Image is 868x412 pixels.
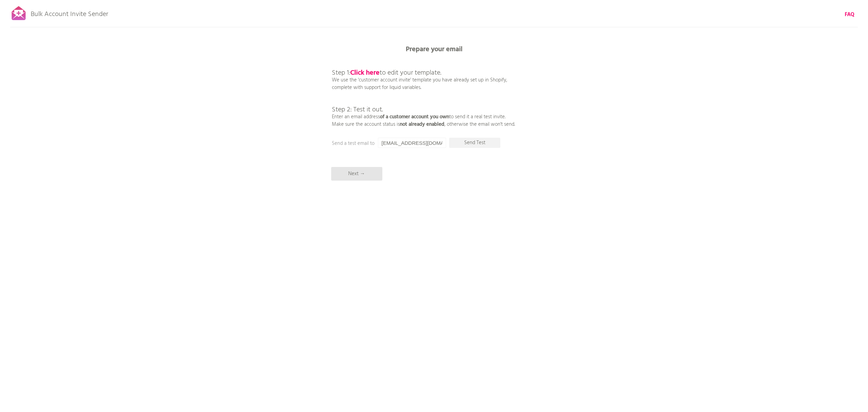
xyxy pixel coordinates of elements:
[400,120,444,128] b: not already enabled
[31,4,108,21] p: Bulk Account Invite Sender
[332,67,441,78] span: Step 1: to edit your template.
[331,167,382,181] p: Next →
[332,55,515,128] p: We use the 'customer account invite' template you have already set up in Shopify, complete with s...
[406,44,462,55] b: Prepare your email
[845,11,854,19] b: FAQ
[332,140,468,147] p: Send a test email to
[332,104,383,115] span: Step 2: Test it out.
[845,11,854,18] a: FAQ
[449,138,500,148] p: Send Test
[350,67,380,78] a: Click here
[380,113,449,121] b: of a customer account you own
